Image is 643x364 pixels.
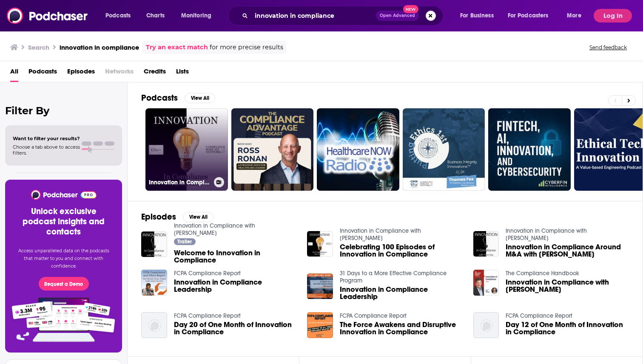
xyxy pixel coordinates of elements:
[105,10,131,22] span: Podcasts
[10,65,18,82] a: All
[141,93,178,103] h2: Podcasts
[39,277,89,291] button: Request a Demo
[340,312,407,319] a: FCPA Compliance Report
[9,297,118,342] img: Pro Features
[210,42,283,52] span: for more precise results
[460,10,494,22] span: For Business
[506,312,572,319] a: FCPA Compliance Report
[60,43,139,51] h3: innovation in compliance
[5,104,122,117] h2: Filter By
[473,231,499,257] img: Innovation in Compliance Around M&A with Eric Feldman
[141,9,170,23] a: Charts
[141,312,167,338] img: Day 20 of One Month of Innovation in Compliance
[176,65,189,82] a: Lists
[307,274,333,299] img: Innovation in Compliance Leadership
[141,212,176,222] h2: Episodes
[28,43,49,51] h3: Search
[307,312,333,338] img: The Force Awakens and Disruptive Innovation in Compliance
[587,44,629,51] button: Send feedback
[403,5,418,13] span: New
[141,231,167,257] img: Welcome to Innovation in Compliance
[251,9,376,23] input: Search podcasts, credits, & more...
[185,93,215,103] button: View All
[506,279,629,293] span: Innovation in Compliance with [PERSON_NAME]
[594,9,632,23] button: Log In
[15,247,112,270] p: Access unparalleled data on the podcasts that matter to you and connect with confidence.
[508,10,549,22] span: For Podcasters
[473,270,499,296] img: Innovation in Compliance with Ben Locwin
[307,231,333,257] img: Celebrating 100 Episodes of Innovation in Compliance
[149,179,211,186] h3: Innovation in Compliance with [PERSON_NAME]
[15,206,112,237] h3: Unlock exclusive podcast insights and contacts
[340,321,463,336] a: The Force Awakens and Disruptive Innovation in Compliance
[7,8,88,24] img: Podchaser - Follow, Share and Rate Podcasts
[67,65,95,82] a: Episodes
[174,249,297,264] a: Welcome to Innovation in Compliance
[13,135,80,141] span: Want to filter your results?
[174,222,255,237] a: Innovation in Compliance with Tom Fox
[502,9,561,23] button: open menu
[145,108,228,191] a: Innovation in Compliance with [PERSON_NAME]
[141,212,213,222] a: EpisodesView All
[340,227,421,242] a: Innovation in Compliance with Tom Fox
[567,10,581,22] span: More
[506,243,629,258] a: Innovation in Compliance Around M&A with Eric Feldman
[174,321,297,336] a: Day 20 of One Month of Innovation in Compliance
[506,243,629,258] span: Innovation in Compliance Around M&A with [PERSON_NAME]
[175,9,222,23] button: open menu
[454,9,504,23] button: open menu
[506,227,587,242] a: Innovation in Compliance with Tom Fox
[30,190,97,200] img: Podchaser - Follow, Share and Rate Podcasts
[183,212,213,222] button: View All
[340,270,447,284] a: 31 Days to a More Effective Compliance Program
[13,144,80,156] span: Choose a tab above to access filters.
[28,65,57,82] a: Podcasts
[380,14,415,18] span: Open Advanced
[340,243,463,258] a: Celebrating 100 Episodes of Innovation in Compliance
[174,312,241,319] a: FCPA Compliance Report
[174,270,241,277] a: FCPA Compliance Report
[376,11,419,21] button: Open AdvancedNew
[236,6,451,25] div: Search podcasts, credits, & more...
[146,42,208,52] a: Try an exact match
[174,279,297,293] a: Innovation in Compliance Leadership
[100,9,142,23] button: open menu
[144,65,166,82] a: Credits
[506,270,579,277] a: The Compliance Handbook
[105,65,134,82] span: Networks
[340,286,463,300] a: Innovation in Compliance Leadership
[561,9,592,23] button: open menu
[141,93,215,103] a: PodcastsView All
[146,10,165,22] span: Charts
[473,312,499,338] img: Day 12 of One Month of Innovation in Compliance
[506,321,629,336] a: Day 12 of One Month of Innovation in Compliance
[141,270,167,296] img: Innovation in Compliance Leadership
[177,239,192,244] span: Trailer
[506,279,629,293] a: Innovation in Compliance with Ben Locwin
[181,10,211,22] span: Monitoring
